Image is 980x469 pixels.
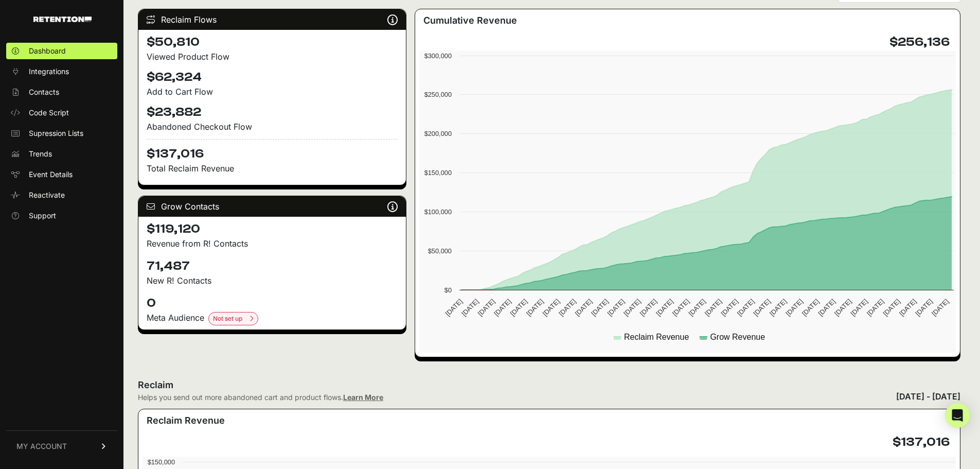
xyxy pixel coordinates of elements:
text: $250,000 [424,91,452,98]
text: [DATE] [525,298,545,318]
text: [DATE] [476,298,496,318]
h4: $62,324 [147,69,398,85]
span: Code Script [29,108,69,118]
text: [DATE] [849,298,869,318]
a: MY ACCOUNT [6,430,117,462]
h4: $137,016 [893,434,950,450]
div: Add to Cart Flow [147,85,398,98]
text: [DATE] [671,298,691,318]
h4: 0 [147,295,398,311]
div: [DATE] - [DATE] [896,390,960,403]
text: [DATE] [898,298,918,318]
h2: Reclaim [138,378,383,392]
span: Integrations [29,66,69,77]
span: Reactivate [29,190,65,200]
text: [DATE] [590,298,610,318]
text: [DATE] [493,298,513,318]
text: [DATE] [800,298,821,318]
text: [DATE] [509,298,529,318]
text: [DATE] [768,298,788,318]
text: [DATE] [736,298,756,318]
text: $100,000 [424,208,452,216]
h4: $137,016 [147,139,398,162]
span: Supression Lists [29,128,83,138]
text: [DATE] [720,298,740,318]
text: $0 [444,286,452,294]
text: [DATE] [785,298,805,318]
span: Contacts [29,87,59,97]
a: Support [6,207,117,224]
text: [DATE] [638,298,658,318]
div: Reclaim Flows [138,9,406,30]
text: [DATE] [930,298,950,318]
span: Support [29,211,56,221]
span: Dashboard [29,46,66,56]
a: Code Script [6,105,117,121]
a: Event Details [6,166,117,183]
text: [DATE] [817,298,837,318]
p: Revenue from R! Contacts [147,237,398,250]
text: [DATE] [833,298,853,318]
text: [DATE] [574,298,594,318]
div: Viewed Product Flow [147,50,398,63]
text: [DATE] [655,298,675,318]
a: Trends [6,146,117,162]
text: $50,000 [428,247,452,255]
text: [DATE] [914,298,934,318]
div: Grow Contacts [138,196,406,217]
h4: $119,120 [147,221,398,237]
text: $150,000 [148,458,175,466]
p: Total Reclaim Revenue [147,162,398,175]
text: [DATE] [444,298,464,318]
a: Reactivate [6,187,117,203]
text: [DATE] [558,298,578,318]
text: [DATE] [606,298,626,318]
div: Meta Audience [147,311,398,325]
p: New R! Contacts [147,274,398,287]
text: $200,000 [424,130,452,137]
text: [DATE] [541,298,561,318]
a: Integrations [6,63,117,80]
text: [DATE] [752,298,772,318]
img: Retention.com [33,16,92,22]
a: Dashboard [6,43,117,59]
text: [DATE] [687,298,707,318]
text: Reclaim Revenue [624,333,689,341]
h4: $50,810 [147,34,398,50]
span: MY ACCOUNT [16,441,67,451]
h3: Reclaim Revenue [147,413,225,428]
div: Open Intercom Messenger [945,403,970,428]
text: [DATE] [865,298,885,318]
a: Learn More [343,393,383,402]
text: [DATE] [703,298,723,318]
text: [DATE] [460,298,480,318]
text: Grow Revenue [710,333,765,341]
a: Contacts [6,84,117,100]
span: Trends [29,149,52,159]
text: $300,000 [424,52,452,60]
h4: $23,882 [147,104,398,120]
h3: Cumulative Revenue [423,13,517,28]
h4: $256,136 [889,34,950,50]
span: Event Details [29,169,73,180]
text: [DATE] [622,298,643,318]
text: [DATE] [882,298,902,318]
div: Helps you send out more abandoned cart and product flows. [138,392,383,403]
text: $150,000 [424,169,452,177]
h4: 71,487 [147,258,398,274]
div: Abandoned Checkout Flow [147,120,398,133]
a: Supression Lists [6,125,117,142]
